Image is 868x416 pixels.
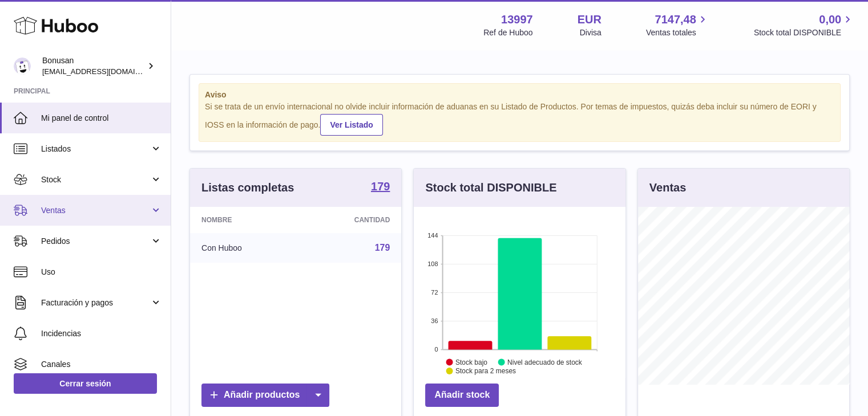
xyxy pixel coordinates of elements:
th: Cantidad [300,207,401,233]
span: Stock [41,174,150,185]
span: Listados [41,144,150,154]
img: info@bonusan.es [14,58,31,75]
span: Facturación y pagos [41,297,150,308]
a: Cerrar sesión [14,373,157,394]
h3: Listas completas [201,180,294,195]
td: Con Huboo [190,233,300,263]
a: Ver Listado [320,114,382,136]
span: 0,00 [819,12,841,27]
div: Divisa [580,27,601,38]
text: Stock para 2 meses [455,367,516,375]
span: Ventas [41,205,150,216]
a: 7147,48 Ventas totales [646,12,709,38]
text: 36 [431,317,438,324]
h3: Ventas [649,180,686,195]
h3: Stock total DISPONIBLE [425,180,556,195]
div: Ref de Huboo [483,27,532,38]
a: 179 [375,243,390,252]
strong: 179 [371,181,390,192]
a: 0,00 Stock total DISPONIBLE [754,12,854,38]
span: Uso [41,267,162,278]
a: Añadir stock [425,384,499,407]
strong: Aviso [205,89,834,100]
span: Pedidos [41,236,150,247]
span: Ventas totales [646,27,709,38]
text: Nivel adecuado de stock [507,358,583,366]
span: Canales [41,359,162,370]
text: 108 [427,260,438,267]
a: 179 [371,181,390,194]
text: 0 [435,346,438,353]
div: Si se trata de un envío internacional no olvide incluir información de aduanas en su Listado de P... [205,101,834,136]
text: Stock bajo [455,358,487,366]
span: 7147,48 [655,12,696,27]
th: Nombre [190,207,300,233]
a: Añadir productos [201,384,329,407]
text: 72 [431,289,438,296]
strong: 13997 [501,12,533,27]
span: Stock total DISPONIBLE [754,27,854,38]
text: 144 [427,232,438,239]
span: [EMAIL_ADDRESS][DOMAIN_NAME] [42,67,168,76]
strong: EUR [578,12,601,27]
span: Mi panel de control [41,113,162,124]
span: Incidencias [41,328,162,339]
div: Bonusan [42,55,145,77]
